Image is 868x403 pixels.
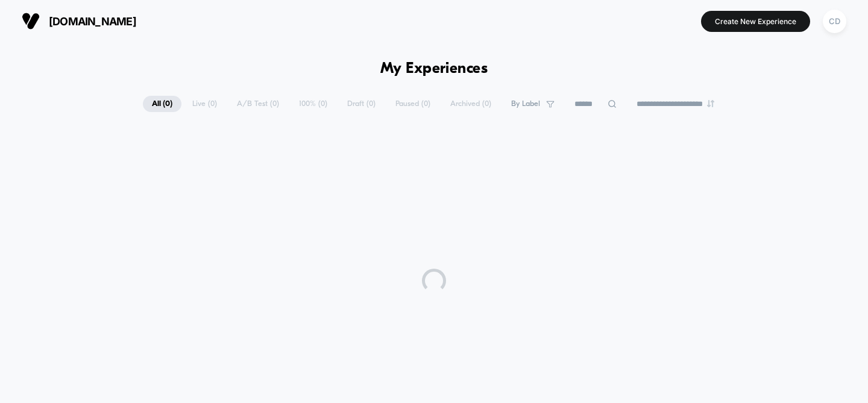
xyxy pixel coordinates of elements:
img: end [707,100,714,107]
img: Visually logo [22,12,40,30]
button: CD [819,9,850,34]
span: [DOMAIN_NAME] [49,15,136,28]
h1: My Experiences [380,60,488,78]
span: By Label [511,99,540,108]
button: [DOMAIN_NAME] [18,11,140,31]
span: All ( 0 ) [143,96,181,112]
div: CD [823,10,846,33]
button: Create New Experience [701,11,810,32]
